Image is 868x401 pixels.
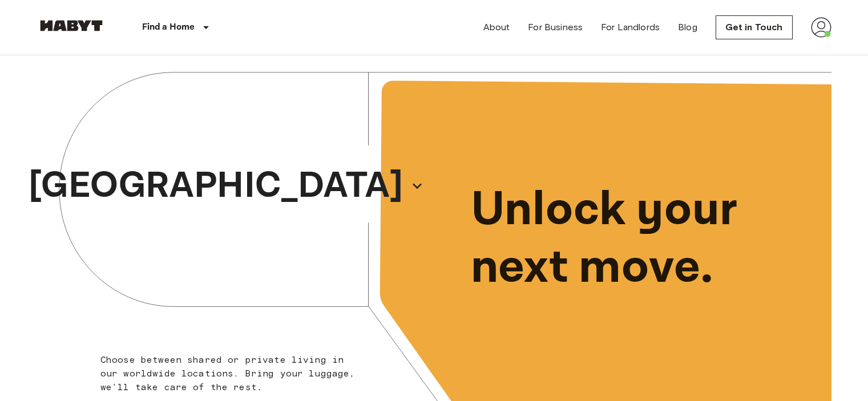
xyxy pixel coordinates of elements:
p: Choose between shared or private living in our worldwide locations. Bring your luggage, we'll tak... [100,353,362,394]
p: [GEOGRAPHIC_DATA] [29,159,403,213]
p: Unlock your next move. [471,181,813,297]
p: Find a Home [142,21,195,34]
img: Habyt [37,20,106,31]
a: Get in Touch [716,15,793,39]
a: Blog [678,21,697,34]
button: [GEOGRAPHIC_DATA] [24,155,428,217]
img: avatar [811,17,831,38]
a: About [483,21,510,34]
a: For Landlords [601,21,660,34]
a: For Business [528,21,583,34]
